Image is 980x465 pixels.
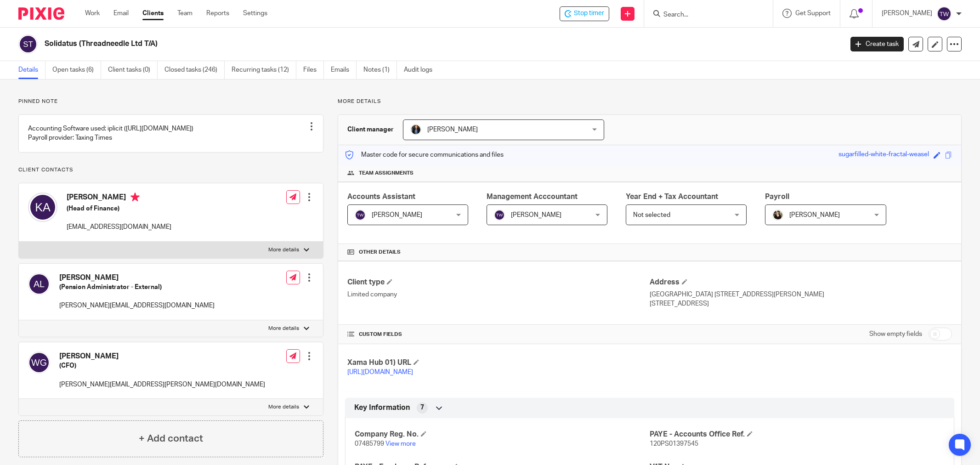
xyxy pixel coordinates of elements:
[574,9,604,18] span: Stop timer
[18,166,323,174] p: Client contacts
[838,150,929,160] div: sugarfilled-white-fractal-weasel
[850,37,904,51] a: Create task
[130,193,140,202] i: Primary
[67,204,171,213] h5: (Head of Finance)
[650,278,952,287] h4: Address
[487,193,578,200] span: Management Acccountant
[268,403,299,411] p: More details
[626,193,718,200] span: Year End + Tax Accountant
[363,61,397,79] a: Notes (1)
[633,212,670,218] span: Not selected
[347,331,650,338] h4: CUSTOM FIELDS
[937,6,952,21] img: svg%3E
[494,210,505,221] img: svg%3E
[359,249,401,256] span: Other details
[650,299,952,308] p: [STREET_ADDRESS]
[420,403,424,412] span: 7
[650,430,945,439] h4: PAYE - Accounts Office Ref.
[113,9,129,18] a: Email
[347,369,413,375] a: [URL][DOMAIN_NAME]
[67,193,171,204] h4: [PERSON_NAME]
[18,34,38,54] img: svg%3E
[142,9,164,18] a: Clients
[18,98,323,105] p: Pinned note
[765,193,789,200] span: Payroll
[354,403,410,413] span: Key Information
[385,441,416,447] a: View more
[772,210,783,221] img: Helen%20Campbell.jpeg
[177,9,193,18] a: Team
[404,61,439,79] a: Audit logs
[59,283,215,292] h5: (Pension Administrator - External)
[882,9,932,18] p: [PERSON_NAME]
[347,125,394,134] h3: Client manager
[18,61,45,79] a: Details
[347,290,650,299] p: Limited company
[511,212,561,218] span: [PERSON_NAME]
[331,61,357,79] a: Emails
[338,98,962,105] p: More details
[347,358,650,368] h4: Xama Hub 01) URL
[347,278,650,287] h4: Client type
[560,6,609,21] div: Solidatus (Threadneedle Ltd T/A)
[789,212,840,218] span: [PERSON_NAME]
[164,61,225,79] a: Closed tasks (246)
[52,61,101,79] a: Open tasks (6)
[650,441,698,447] span: 120PS01397545
[663,11,745,19] input: Search
[206,9,229,18] a: Reports
[427,126,478,133] span: [PERSON_NAME]
[410,124,421,135] img: martin-hickman.jpg
[28,193,57,222] img: svg%3E
[59,352,265,361] h4: [PERSON_NAME]
[67,222,171,232] p: [EMAIL_ADDRESS][DOMAIN_NAME]
[650,290,952,299] p: [GEOGRAPHIC_DATA] [STREET_ADDRESS][PERSON_NAME]
[108,61,158,79] a: Client tasks (0)
[59,273,215,283] h4: [PERSON_NAME]
[28,273,50,295] img: svg%3E
[232,61,296,79] a: Recurring tasks (12)
[59,361,265,370] h5: (CFO)
[28,352,50,374] img: svg%3E
[303,61,324,79] a: Files
[59,380,265,389] p: [PERSON_NAME][EMAIL_ADDRESS][PERSON_NAME][DOMAIN_NAME]
[355,210,366,221] img: svg%3E
[345,150,504,159] p: Master code for secure communications and files
[85,9,100,18] a: Work
[18,7,64,20] img: Pixie
[268,325,299,332] p: More details
[139,431,203,446] h4: + Add contact
[355,441,384,447] span: 07485799
[268,246,299,254] p: More details
[45,39,678,49] h2: Solidatus (Threadneedle Ltd T/A)
[795,10,831,17] span: Get Support
[243,9,267,18] a: Settings
[359,170,414,177] span: Team assignments
[59,301,215,310] p: [PERSON_NAME][EMAIL_ADDRESS][DOMAIN_NAME]
[372,212,422,218] span: [PERSON_NAME]
[355,430,650,439] h4: Company Reg. No.
[347,193,415,200] span: Accounts Assistant
[869,329,922,339] label: Show empty fields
